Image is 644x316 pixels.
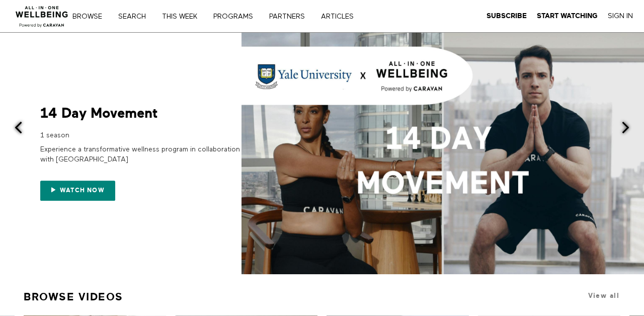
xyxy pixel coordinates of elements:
[69,13,113,20] a: Browse
[24,286,123,307] a: Browse Videos
[115,13,156,20] a: Search
[608,12,633,21] a: Sign In
[537,12,598,20] strong: Start Watching
[537,12,598,21] a: Start Watching
[79,11,374,21] nav: Primary
[487,12,527,20] strong: Subscribe
[487,12,527,21] a: Subscribe
[210,13,264,20] a: PROGRAMS
[588,292,619,299] a: View all
[317,13,364,20] a: ARTICLES
[158,13,208,20] a: THIS WEEK
[266,13,315,20] a: PARTNERS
